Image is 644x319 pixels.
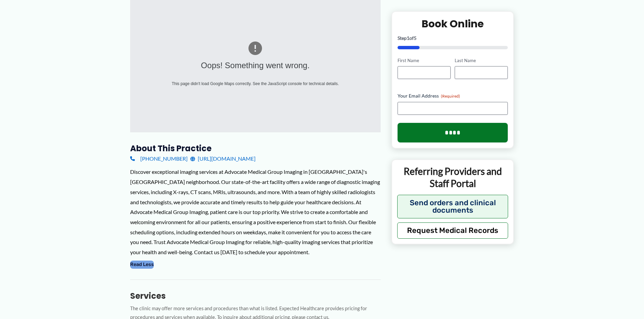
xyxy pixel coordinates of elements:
[407,35,409,41] span: 1
[190,154,256,164] a: [URL][DOMAIN_NAME]
[398,17,508,30] h2: Book Online
[397,222,508,238] button: Request Medical Records
[157,80,354,87] div: This page didn't load Google Maps correctly. See the JavaScript console for technical details.
[397,194,508,218] button: Send orders and clinical documents
[130,154,188,164] a: [PHONE_NUMBER]
[130,143,381,154] h3: About this practice
[157,58,354,73] div: Oops! Something went wrong.
[397,165,508,190] p: Referring Providers and Staff Portal
[414,35,416,41] span: 5
[130,291,381,301] h3: Services
[455,57,508,63] label: Last Name
[441,94,460,99] span: (Required)
[398,57,451,63] label: First Name
[398,92,508,99] label: Your Email Address
[398,35,508,40] p: Step of
[130,261,154,269] button: Read Less
[130,167,381,257] div: Discover exceptional imaging services at Advocate Medical Group Imaging in [GEOGRAPHIC_DATA]'s [G...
